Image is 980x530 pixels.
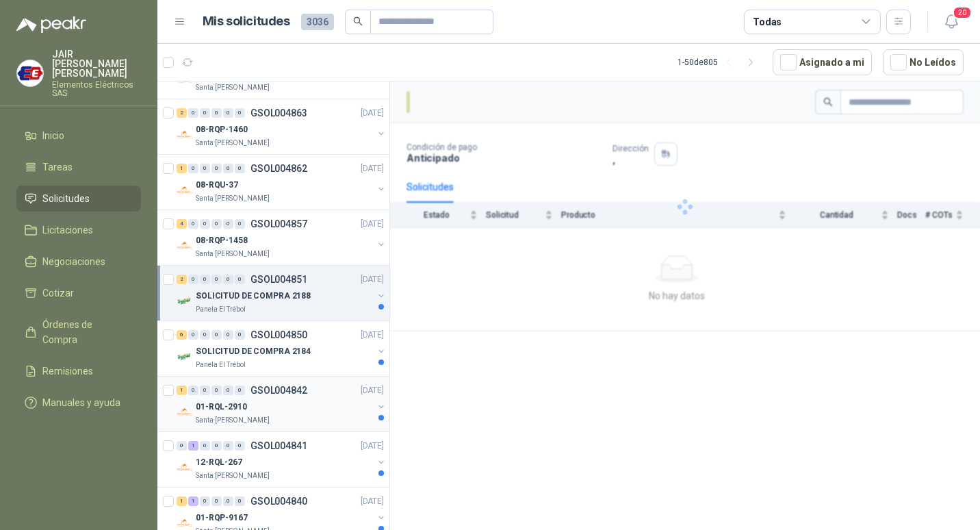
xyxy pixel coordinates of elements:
p: Santa [PERSON_NAME] [196,415,270,426]
div: 0 [211,441,222,451]
p: 01-RQL-2910 [196,401,247,414]
p: GSOL004842 [250,386,307,395]
div: 0 [200,219,210,229]
div: 0 [211,330,222,340]
p: GSOL004857 [250,219,307,229]
div: 0 [200,330,210,340]
p: Santa [PERSON_NAME] [196,193,270,204]
span: search [353,16,363,26]
div: 0 [188,330,198,340]
p: [DATE] [361,273,384,286]
p: GSOL004862 [250,164,307,173]
div: 0 [200,275,210,284]
div: 0 [211,219,222,229]
span: Órdenes de Compra [42,317,128,347]
div: 0 [223,219,233,229]
div: 0 [235,386,245,395]
p: [DATE] [361,440,384,453]
div: 0 [223,108,233,118]
img: Company Logo [177,349,193,365]
span: Solicitudes [42,191,90,206]
button: 20 [939,10,964,34]
div: 0 [211,386,222,395]
a: Remisiones [16,358,141,384]
div: 0 [200,108,210,118]
p: Santa [PERSON_NAME] [196,138,270,149]
p: [DATE] [361,218,384,231]
a: Manuales y ayuda [16,390,141,416]
span: Licitaciones [42,223,93,238]
img: Company Logo [17,60,43,86]
div: 0 [211,275,222,284]
p: Panela El Trébol [196,304,246,315]
a: 2 0 0 0 0 0 GSOL004863[DATE] Company Logo08-RQP-1460Santa [PERSON_NAME] [177,105,387,149]
p: 01-RQP-9167 [196,512,248,525]
p: JAIR [PERSON_NAME] [PERSON_NAME] [52,49,141,78]
p: GSOL004840 [250,496,307,506]
p: [DATE] [361,162,384,175]
div: 0 [211,108,222,118]
button: No Leídos [883,49,964,75]
div: 0 [211,164,222,173]
div: 0 [235,275,245,284]
a: 1 0 0 0 0 0 GSOL004862[DATE] Company Logo08-RQU-37Santa [PERSON_NAME] [177,160,387,204]
p: 08-RQP-1458 [196,234,248,247]
span: Tareas [42,160,73,175]
div: 0 [235,219,245,229]
a: 2 0 0 0 0 0 GSOL004851[DATE] Company LogoSOLICITUD DE COMPRA 2188Panela El Trébol [177,271,387,315]
div: 0 [200,386,210,395]
div: 1 [188,441,198,451]
div: 0 [223,164,233,173]
div: 0 [235,108,245,118]
img: Company Logo [177,293,193,310]
div: Todas [753,14,782,29]
p: 12-RQL-267 [196,456,242,469]
div: 0 [223,386,233,395]
div: 0 [177,441,187,451]
div: 0 [200,496,210,506]
a: Tareas [16,154,141,180]
a: 4 0 0 0 0 0 GSOL004857[DATE] Company Logo08-RQP-1458Santa [PERSON_NAME] [177,216,387,260]
img: Logo peakr [16,16,86,33]
span: Remisiones [42,364,93,379]
a: 0 1 0 0 0 0 GSOL004841[DATE] Company Logo12-RQL-267Santa [PERSON_NAME] [177,438,387,481]
p: GSOL004863 [250,108,307,118]
img: Company Logo [177,182,193,199]
div: 0 [211,496,222,506]
a: Órdenes de Compra [16,312,141,353]
p: SOLICITUD DE COMPRA 2184 [196,345,311,358]
span: Cotizar [42,286,74,301]
a: Licitaciones [16,217,141,243]
a: Inicio [16,123,141,149]
div: 0 [235,496,245,506]
div: 1 [177,386,187,395]
div: 0 [188,386,198,395]
a: Cotizar [16,280,141,306]
div: 0 [223,441,233,451]
p: [DATE] [361,329,384,342]
div: 1 [177,164,187,173]
p: Santa [PERSON_NAME] [196,249,270,260]
div: 4 [177,219,187,229]
div: 1 [188,496,198,506]
p: GSOL004851 [250,275,307,284]
div: 2 [177,275,187,284]
button: Asignado a mi [773,49,872,75]
div: 0 [200,164,210,173]
div: 0 [235,164,245,173]
span: Manuales y ayuda [42,395,120,410]
div: 0 [188,164,198,173]
div: 0 [200,441,210,451]
p: Elementos Eléctricos SAS [52,81,141,97]
p: [DATE] [361,384,384,397]
div: 0 [235,330,245,340]
span: 3036 [301,14,334,30]
span: Inicio [42,128,64,143]
p: GSOL004850 [250,330,307,340]
img: Company Logo [177,238,193,254]
div: 0 [223,496,233,506]
div: 1 [177,496,187,506]
p: Santa [PERSON_NAME] [196,470,270,481]
a: Negociaciones [16,249,141,275]
div: 0 [188,275,198,284]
